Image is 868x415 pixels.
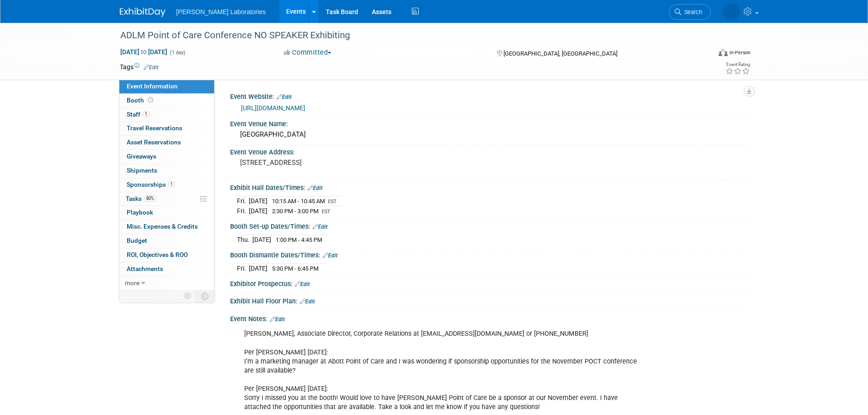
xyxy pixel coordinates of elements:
[127,237,147,244] span: Budget
[119,136,214,149] a: Asset Reservations
[144,64,159,71] a: Edit
[119,220,214,234] a: Misc. Expenses & Credits
[725,62,750,67] div: Event Rating
[237,206,249,216] td: Fri.
[127,111,149,118] span: Staff
[120,48,168,56] span: [DATE] [DATE]
[119,122,214,135] a: Travel Reservations
[719,49,728,56] img: Format-Inperson.png
[143,111,149,118] span: 1
[195,290,214,302] td: Toggle Event Tabs
[127,124,182,132] span: Travel Reservations
[313,224,328,230] a: Edit
[127,251,188,258] span: ROI, Objectives & ROO
[127,265,163,272] span: Attachments
[272,208,318,215] span: 2:30 PM - 3:00 PM
[270,316,285,323] a: Edit
[657,47,751,61] div: Event Format
[240,159,436,167] pre: [STREET_ADDRESS]
[139,48,148,56] span: to
[125,279,139,287] span: more
[237,128,742,142] div: [GEOGRAPHIC_DATA]
[127,167,157,174] span: Shipments
[277,94,292,100] a: Edit
[241,104,305,112] a: [URL][DOMAIN_NAME]
[180,290,196,302] td: Personalize Event Tab Strip
[119,277,214,290] a: more
[120,8,165,17] img: ExhibitDay
[119,234,214,248] a: Budget
[119,262,214,276] a: Attachments
[127,223,198,230] span: Misc. Expenses & Credits
[230,220,749,231] div: Booth Set-up Dates/Times:
[120,62,159,72] td: Tags
[168,181,175,188] span: 1
[295,281,310,287] a: Edit
[230,145,749,157] div: Event Venue Address:
[119,164,214,178] a: Shipments
[127,97,155,104] span: Booth
[230,248,749,260] div: Booth Dismantle Dates/Times:
[237,196,249,206] td: Fri.
[272,198,325,205] span: 10:15 AM - 10:45 AM
[276,236,322,243] span: 1:00 PM - 4:45 PM
[323,252,338,259] a: Edit
[252,235,271,245] td: [DATE]
[127,138,181,146] span: Asset Reservations
[230,312,749,324] div: Event Notes:
[169,50,185,56] span: (1 day)
[144,195,156,202] span: 80%
[322,209,330,215] span: EST
[119,150,214,164] a: Giveaways
[127,82,178,90] span: Event Information
[281,48,335,57] button: Committed
[176,8,266,15] span: [PERSON_NAME] Laboratories
[230,294,749,306] div: Exhibit Hall Floor Plan:
[119,94,214,108] a: Booth
[127,181,175,188] span: Sponsorships
[230,117,749,128] div: Event Venue Name:
[230,181,749,193] div: Exhibit Hall Dates/Times:
[249,206,267,216] td: [DATE]
[119,178,214,192] a: Sponsorships1
[117,27,697,44] div: ADLM Point of Care Conference NO SPEAKER Exhibiting
[119,80,214,93] a: Event Information
[126,195,156,202] span: Tasks
[249,196,267,206] td: [DATE]
[146,97,155,103] span: Booth not reserved yet
[119,192,214,206] a: Tasks80%
[328,199,337,205] span: EST
[119,248,214,262] a: ROI, Objectives & ROO
[119,206,214,220] a: Playbook
[723,3,740,20] img: Tisha Davis
[127,209,153,216] span: Playbook
[127,153,156,160] span: Giveaways
[249,264,267,273] td: [DATE]
[729,49,750,56] div: In-Person
[119,108,214,122] a: Staff1
[503,50,617,57] span: [GEOGRAPHIC_DATA], [GEOGRAPHIC_DATA]
[300,298,315,305] a: Edit
[681,9,702,15] span: Search
[237,264,249,273] td: Fri.
[237,235,252,245] td: Thu.
[669,4,711,20] a: Search
[272,265,318,272] span: 5:30 PM - 6:45 PM
[230,277,749,289] div: Exhibitor Prospectus:
[230,90,749,102] div: Event Website:
[308,185,323,191] a: Edit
